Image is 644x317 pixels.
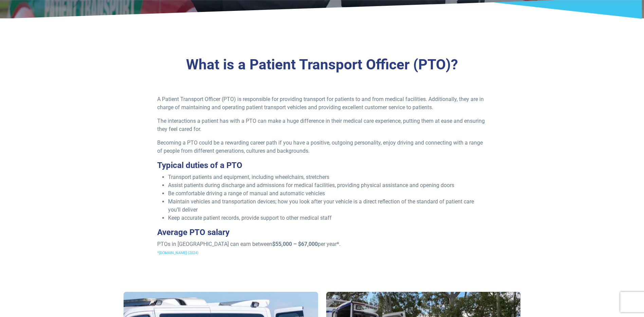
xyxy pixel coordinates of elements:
li: Be comfortable driving a range of manual and automatic vehicles [168,189,487,198]
p: PTOs in [GEOGRAPHIC_DATA] can earn between per year*. [157,240,487,256]
li: Assist patients during discharge and admissions for medical facilities, providing physical assist... [168,181,487,189]
h3: What is a Patient Transport Officer (PTO)? [124,56,521,73]
p: The interactions a patient has with a PTO can make a huge difference in their medical care experi... [157,117,487,133]
li: Keep accurate patient records, provide support to other medical staff [168,214,487,222]
p: Becoming a PTO could be a rewarding career path if you have a positive, outgoing personality, enj... [157,139,487,155]
li: Transport patients and equipment, including wheelchairs, stretchers [168,173,487,181]
strong: $55,000 – $67,000 [272,241,318,247]
span: *[DOMAIN_NAME] (2024) [157,251,199,255]
a: *[DOMAIN_NAME] (2024) [157,249,199,255]
h3: Average PTO salary [157,228,487,237]
h3: Typical duties of a PTO [157,161,487,170]
li: Maintain vehicles and transportation devices; how you look after your vehicle is a direct reflect... [168,198,487,214]
p: A Patient Transport Officer (PTO) is responsible for providing transport for patients to and from... [157,95,487,112]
